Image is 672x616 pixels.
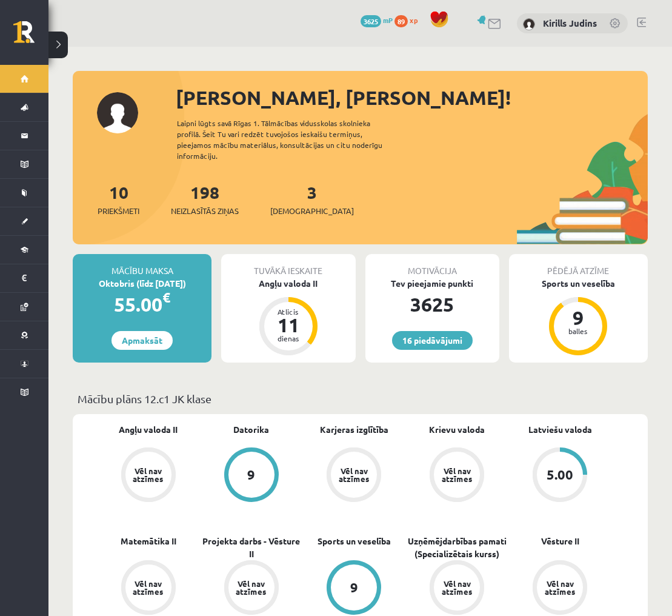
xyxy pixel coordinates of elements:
[98,205,139,217] span: Priekšmeti
[560,327,596,335] div: balles
[177,118,404,161] div: Laipni lūgts savā Rīgas 1. Tālmācības vidusskolas skolnieka profilā. Šeit Tu vari redzēt tuvojošo...
[509,277,648,290] div: Sports un veselība
[361,15,381,27] span: 3625
[547,468,573,481] div: 5.00
[270,205,354,217] span: [DEMOGRAPHIC_DATA]
[361,15,393,25] a: 3625 mP
[303,447,406,504] a: Vēl nav atzīmes
[350,581,358,594] div: 9
[78,390,643,407] p: Mācību plāns 12.c1 JK klase
[13,21,48,52] a: Rīgas 1. Tālmācības vidusskola
[429,423,485,436] a: Krievu valoda
[121,535,176,547] a: Matemātika II
[131,580,165,595] div: Vēl nav atzīmes
[73,254,211,277] div: Mācību maksa
[528,423,592,436] a: Latviešu valoda
[440,467,474,483] div: Vēl nav atzīmes
[270,181,354,217] a: 3[DEMOGRAPHIC_DATA]
[405,535,508,560] a: Uzņēmējdarbības pamati (Specializētais kurss)
[171,181,239,217] a: 198Neizlasītās ziņas
[97,447,200,504] a: Vēl nav atzīmes
[270,308,307,315] div: Atlicis
[171,205,239,217] span: Neizlasītās ziņas
[394,15,424,25] a: 89 xp
[383,15,393,25] span: mP
[543,580,577,595] div: Vēl nav atzīmes
[235,580,268,595] div: Vēl nav atzīmes
[119,423,178,436] a: Angļu valoda II
[98,181,139,217] a: 10Priekšmeti
[111,331,173,350] a: Apmaksāt
[221,254,355,277] div: Tuvākā ieskaite
[337,467,371,483] div: Vēl nav atzīmes
[318,535,391,547] a: Sports un veselība
[200,535,303,560] a: Projekta darbs - Vēsture II
[541,535,579,547] a: Vēsture II
[320,423,388,436] a: Karjeras izglītība
[200,447,303,504] a: 9
[440,580,474,595] div: Vēl nav atzīmes
[270,335,307,342] div: dienas
[131,467,165,483] div: Vēl nav atzīmes
[394,15,408,27] span: 89
[247,468,255,481] div: 9
[508,447,611,504] a: 5.00
[73,290,211,319] div: 55.00
[221,277,355,357] a: Angļu valoda II Atlicis 11 dienas
[392,331,473,350] a: 16 piedāvājumi
[509,254,648,277] div: Pēdējā atzīme
[73,277,211,290] div: Oktobris (līdz [DATE])
[365,277,499,290] div: Tev pieejamie punkti
[410,15,418,25] span: xp
[233,423,269,436] a: Datorika
[162,289,170,306] span: €
[270,315,307,335] div: 11
[560,308,596,327] div: 9
[176,83,648,112] div: [PERSON_NAME], [PERSON_NAME]!
[405,447,508,504] a: Vēl nav atzīmes
[509,277,648,357] a: Sports un veselība 9 balles
[365,254,499,277] div: Motivācija
[523,18,535,30] img: Kirills Judins
[365,290,499,319] div: 3625
[221,277,355,290] div: Angļu valoda II
[543,17,597,29] a: Kirills Judins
